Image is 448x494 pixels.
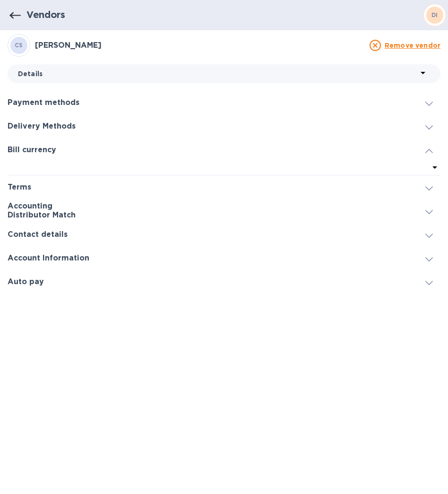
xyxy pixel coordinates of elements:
[15,42,23,49] b: CS
[8,230,68,239] h3: Contact details
[8,277,44,286] h3: Auto pay
[8,146,56,155] h3: Bill currency
[401,449,448,494] iframe: Chat Widget
[431,11,438,18] b: DI
[8,254,89,263] h3: Account Information
[35,41,364,50] h3: [PERSON_NAME]
[8,183,31,192] h3: Terms
[8,98,79,107] h3: Payment methods
[8,202,91,219] h3: Accounting Distributor Match
[385,42,440,49] u: Remove vendor
[18,69,417,78] p: Details
[26,9,65,20] h1: Vendors
[8,122,76,131] h3: Delivery Methods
